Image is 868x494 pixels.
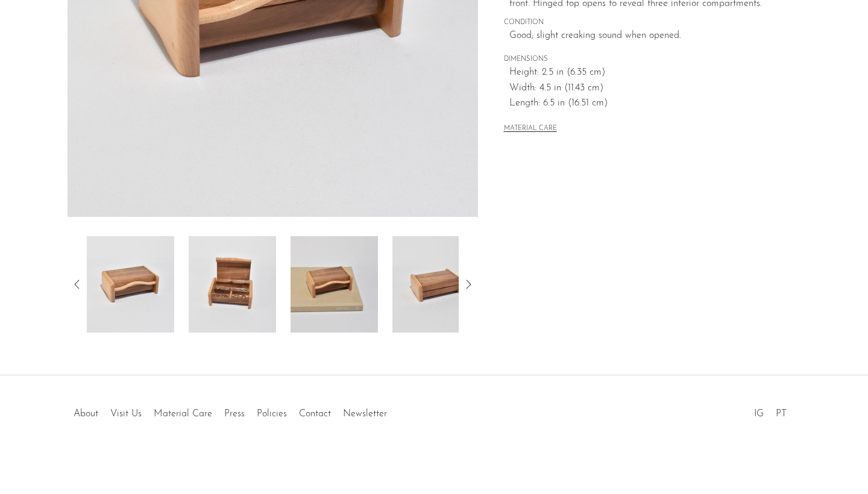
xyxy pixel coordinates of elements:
button: MATERIAL CARE [504,125,557,134]
a: Visit Us [110,409,142,419]
a: IG [754,409,764,419]
span: CONDITION [504,17,775,28]
ul: Quick links [68,399,393,422]
a: Material Care [154,409,212,419]
span: Good; slight creaking sound when opened. [509,28,775,44]
span: Height: 2.5 in (6.35 cm) [509,65,775,81]
a: Policies [257,409,287,419]
a: Contact [299,409,331,419]
a: About [74,409,98,419]
img: Curved Wooden Jewelry Box [189,236,276,333]
img: Curved Wooden Jewelry Box [392,236,480,333]
ul: Social Medias [748,399,793,422]
img: Curved Wooden Jewelry Box [87,236,174,333]
span: DIMENSIONS [504,54,775,65]
a: Press [224,409,245,419]
span: Width: 4.5 in (11.43 cm) [509,81,775,96]
span: Length: 6.5 in (16.51 cm) [509,96,775,111]
img: Curved Wooden Jewelry Box [291,236,378,333]
a: PT [776,409,787,419]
